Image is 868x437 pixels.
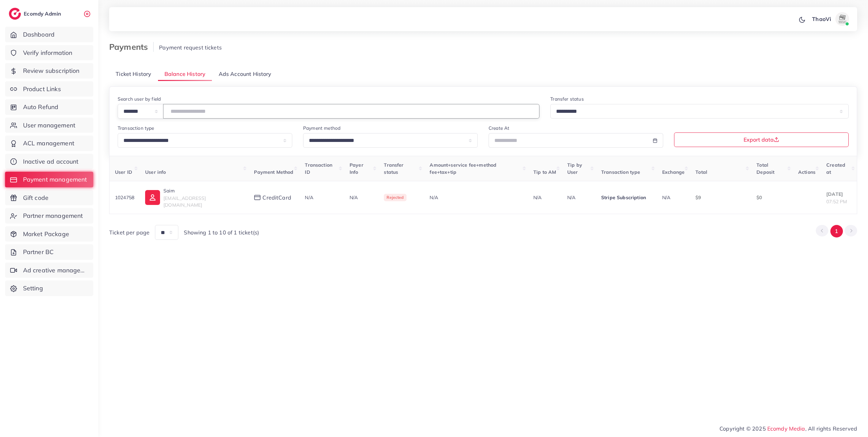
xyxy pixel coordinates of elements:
span: Ad creative management [23,266,88,275]
a: Setting [5,280,93,296]
span: Total Deposit [756,162,774,175]
span: Verify information [23,48,73,57]
button: Go to page 1 [830,225,843,237]
a: Ecomdy Media [767,425,805,432]
a: ThaoViavatar [808,12,852,26]
p: [DATE] [826,190,851,198]
a: Ad creative management [5,263,93,278]
p: N/A [350,193,373,202]
span: Gift code [23,193,48,202]
span: Partner BC [23,248,54,256]
label: Transaction type [118,125,154,131]
span: , All rights Reserved [805,424,857,433]
a: Partner BC [5,244,93,260]
span: Export data [744,137,779,142]
span: N/A [305,194,313,201]
a: Partner management [5,208,93,224]
span: Market Package [23,230,69,238]
span: Created at [826,162,845,175]
a: Market Package [5,226,93,242]
span: 07:52 PM [826,199,847,205]
span: Partner management [23,211,83,220]
a: Dashboard [5,27,93,42]
ul: Pagination [816,225,857,237]
a: Auto Refund [5,99,93,115]
p: Stripe Subscription [601,193,651,202]
span: Amount+service fee+method fee+tax+tip [430,162,496,175]
a: Review subscription [5,63,93,79]
span: Review subscription [23,66,80,75]
a: Product Links [5,81,93,97]
h2: Ecomdy Admin [24,11,63,17]
img: logo [9,8,21,20]
span: User management [23,121,75,130]
span: Product Links [23,85,61,93]
span: Auto Refund [23,103,59,111]
a: Payment management [5,172,93,187]
span: Ads Account History [219,70,272,78]
span: Ticket per page [109,229,150,236]
span: Actions [798,169,815,175]
span: Tip by User [567,162,582,175]
span: Exchange [662,169,685,175]
span: Dashboard [23,30,55,39]
label: Payment method [303,125,340,131]
p: $0 [756,193,787,202]
p: ThaoVi [812,15,831,23]
span: Transfer status [384,162,403,175]
span: N/A [662,194,670,201]
span: $9 [695,194,701,201]
img: ic-user-info.36bf1079.svg [145,190,160,205]
span: Copyright © 2025 [719,424,857,433]
span: User info [145,169,166,175]
label: Search user by field [118,96,161,102]
span: Payment request tickets [159,44,222,51]
p: N/A [533,193,556,202]
span: Balance History [164,70,205,78]
span: Rejected [384,194,406,201]
span: Tip to AM [533,169,556,175]
button: Export data [674,132,849,147]
p: Saim [163,187,243,195]
span: Total [695,169,707,175]
label: Transfer status [550,96,584,102]
h3: Payments [109,42,154,52]
p: N/A [567,193,590,202]
span: Setting [23,284,43,293]
a: Gift code [5,190,93,206]
img: avatar [835,12,849,26]
div: N/A [430,194,522,201]
span: Transaction type [601,169,640,175]
span: [EMAIL_ADDRESS][DOMAIN_NAME] [163,195,206,208]
img: payment [254,195,261,201]
span: Showing 1 to 10 of 1 ticket(s) [184,229,259,236]
span: Payer Info [350,162,363,175]
a: ACL management [5,136,93,151]
span: creditCard [262,194,291,202]
p: 1024758 [115,193,134,202]
span: Payment management [23,175,87,184]
label: Create At [489,125,509,131]
span: Transaction ID [305,162,332,175]
a: Inactive ad account [5,154,93,169]
span: Payment Method [254,169,293,175]
a: User management [5,118,93,133]
span: Ticket History [116,70,151,78]
span: ACL management [23,139,74,148]
span: User ID [115,169,132,175]
a: Verify information [5,45,93,61]
span: Inactive ad account [23,157,79,166]
a: logoEcomdy Admin [9,8,63,20]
